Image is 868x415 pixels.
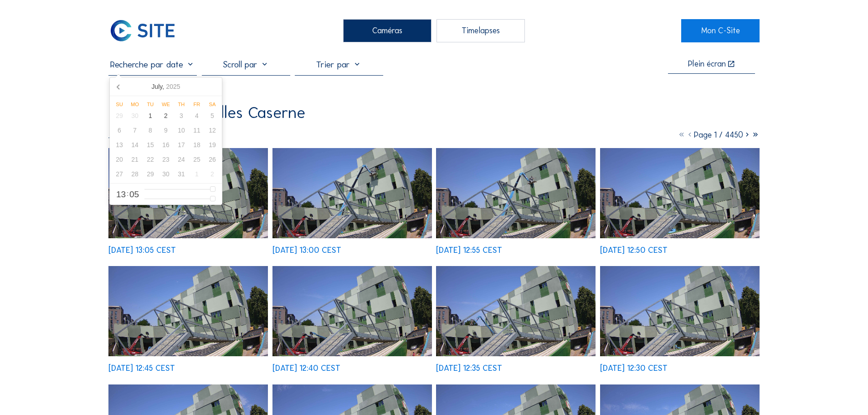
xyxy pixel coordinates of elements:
[343,19,431,42] div: Caméras
[205,108,220,123] div: 5
[112,167,127,181] div: 27
[437,19,525,42] div: Timelapses
[189,102,205,107] div: Fr
[436,364,502,373] div: [DATE] 12:35 CEST
[174,108,189,123] div: 3
[158,138,174,152] div: 16
[108,19,186,42] a: C-SITE Logo
[189,123,205,138] div: 11
[272,266,432,356] img: image_51679260
[108,128,218,139] div: Camera 1
[143,138,158,152] div: 15
[205,167,220,181] div: 2
[205,138,220,152] div: 19
[127,138,143,152] div: 14
[129,190,139,199] span: 05
[174,102,189,107] div: Th
[158,108,174,123] div: 2
[189,152,205,167] div: 25
[108,266,268,356] img: image_51679406
[436,266,596,356] img: image_51679189
[158,123,174,138] div: 9
[189,167,205,181] div: 1
[112,102,127,107] div: Su
[158,152,174,167] div: 23
[127,167,143,181] div: 28
[600,246,668,255] div: [DATE] 12:50 CEST
[600,364,668,373] div: [DATE] 12:30 CEST
[112,123,127,138] div: 6
[272,364,340,373] div: [DATE] 12:40 CEST
[205,152,220,167] div: 26
[108,364,175,373] div: [DATE] 12:45 CEST
[127,152,143,167] div: 21
[108,246,176,255] div: [DATE] 13:05 CEST
[600,148,760,238] img: image_51679552
[600,266,760,356] img: image_51679050
[127,108,143,123] div: 30
[174,152,189,167] div: 24
[688,60,726,69] div: Plein écran
[272,148,432,238] img: image_51679826
[158,167,174,181] div: 30
[143,102,158,107] div: Tu
[174,167,189,181] div: 31
[116,190,126,199] span: 13
[143,152,158,167] div: 22
[143,167,158,181] div: 29
[174,123,189,138] div: 10
[108,19,177,42] img: C-SITE Logo
[174,138,189,152] div: 17
[436,246,502,255] div: [DATE] 12:55 CEST
[189,108,205,123] div: 4
[189,138,205,152] div: 18
[127,190,128,197] span: :
[436,148,596,238] img: image_51679684
[143,123,158,138] div: 8
[127,102,143,107] div: Mo
[112,138,127,152] div: 13
[127,123,143,138] div: 7
[112,152,127,167] div: 20
[166,83,180,90] i: 2025
[112,108,127,123] div: 29
[272,246,341,255] div: [DATE] 13:00 CEST
[681,19,759,42] a: Mon C-Site
[108,104,305,121] div: Artes TWT / Ixelles Caserne
[205,102,220,107] div: Sa
[158,102,174,107] div: We
[205,123,220,138] div: 12
[143,108,158,123] div: 1
[694,130,743,140] span: Page 1 / 4450
[108,59,197,70] input: Recherche par date 󰅀
[108,148,268,238] img: image_51679975
[148,79,184,94] div: July,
